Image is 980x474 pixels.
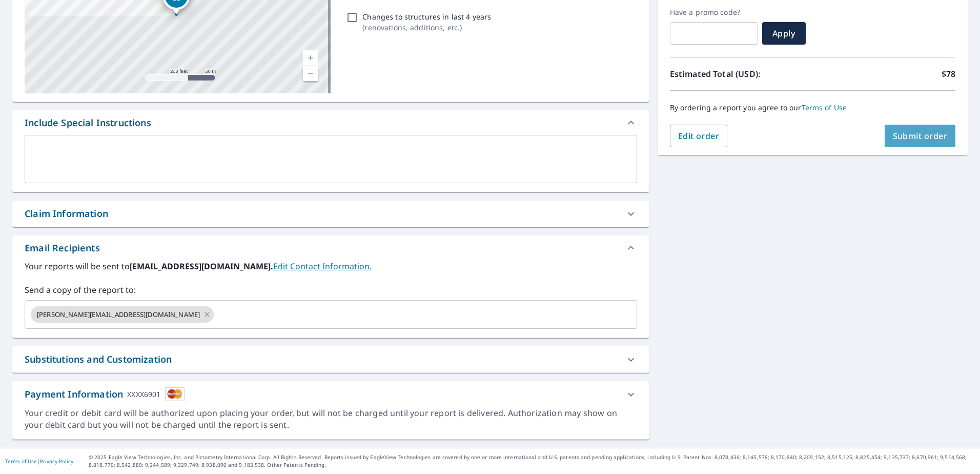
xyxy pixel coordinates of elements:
p: By ordering a report you agree to our [670,103,955,112]
div: Include Special Instructions [25,116,151,130]
p: © 2025 Eagle View Technologies, Inc. and Pictometry International Corp. All Rights Reserved. Repo... [89,453,975,469]
button: Apply [762,22,806,45]
div: Substitutions and Customization [12,346,649,372]
div: Claim Information [25,207,108,221]
div: Payment InformationXXXX6901cardImage [12,381,649,407]
div: Claim Information [12,201,649,227]
a: Current Level 17, Zoom In [303,50,318,66]
a: Terms of Use [5,458,37,465]
a: EditContactInfo [273,261,372,272]
div: Substitutions and Customization [25,352,172,366]
p: Estimated Total (USD): [670,68,813,80]
label: Send a copy of the report to: [25,284,637,296]
p: | [5,458,73,464]
div: Email Recipients [25,241,100,255]
div: XXXX6901 [127,387,160,401]
label: Your reports will be sent to [25,260,637,272]
button: Submit order [885,125,956,147]
span: Apply [770,28,798,39]
div: [PERSON_NAME][EMAIL_ADDRESS][DOMAIN_NAME] [31,306,214,323]
a: Privacy Policy [40,458,73,465]
span: Edit order [678,130,720,142]
p: $78 [942,68,955,80]
div: Payment Information [25,387,185,401]
p: ( renovations, additions, etc. ) [362,22,491,33]
div: Email Recipients [12,235,649,260]
b: [EMAIL_ADDRESS][DOMAIN_NAME]. [130,261,273,272]
button: Edit order [670,125,728,147]
img: cardImage [165,387,185,401]
a: Current Level 17, Zoom Out [303,66,318,81]
p: Changes to structures in last 4 years [362,11,491,22]
div: Include Special Instructions [12,110,649,135]
span: Submit order [893,130,948,142]
a: Terms of Use [802,103,847,112]
div: Your credit or debit card will be authorized upon placing your order, but will not be charged unt... [25,407,637,431]
span: [PERSON_NAME][EMAIL_ADDRESS][DOMAIN_NAME] [31,310,206,320]
label: Have a promo code? [670,8,758,17]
